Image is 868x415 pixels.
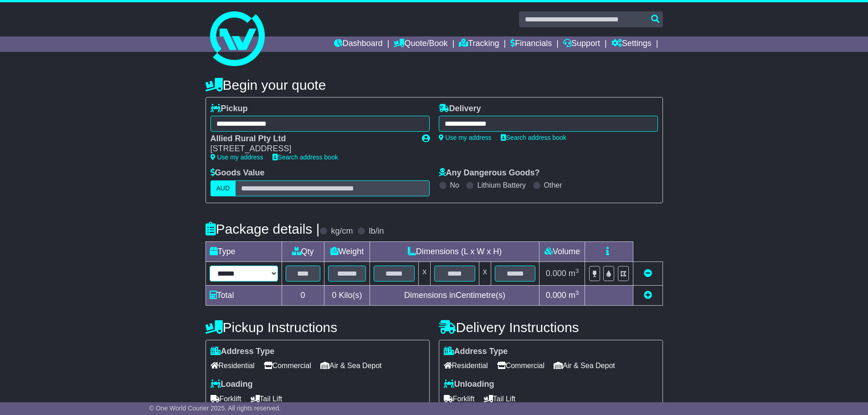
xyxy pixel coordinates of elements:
[205,77,663,92] h4: Begin your quote
[477,181,526,190] label: Lithium Battery
[149,405,281,412] span: © One World Courier 2025. All rights reserved.
[205,320,430,335] h4: Pickup Instructions
[539,241,585,261] td: Volume
[205,221,320,236] h4: Package details |
[282,285,324,305] td: 0
[211,392,241,406] span: Forklift
[439,320,663,335] h4: Delivery Instructions
[331,226,353,236] label: kg/cm
[575,267,579,274] sup: 3
[569,269,579,278] span: m
[211,379,253,389] label: Loading
[211,134,413,144] div: Allied Rural Pty Ltd
[334,36,383,52] a: Dashboard
[569,291,579,300] span: m
[563,36,600,52] a: Support
[497,359,544,373] span: Commercial
[644,291,652,300] a: Add new item
[370,241,539,261] td: Dimensions (L x W x H)
[211,347,275,357] label: Address Type
[211,359,255,373] span: Residential
[444,359,488,373] span: Residential
[211,168,265,178] label: Goods Value
[272,154,338,161] a: Search address book
[264,359,311,373] span: Commercial
[439,134,492,141] a: Use my address
[439,168,540,178] label: Any Dangerous Goods?
[546,269,566,278] span: 0.000
[394,36,447,52] a: Quote/Book
[211,144,413,154] div: [STREET_ADDRESS]
[479,261,491,285] td: x
[282,241,324,261] td: Qty
[444,379,494,389] label: Unloading
[211,104,248,114] label: Pickup
[484,392,516,406] span: Tail Lift
[644,269,652,278] a: Remove this item
[510,36,552,52] a: Financials
[332,291,336,300] span: 0
[251,392,282,406] span: Tail Lift
[444,347,508,357] label: Address Type
[439,104,481,114] label: Delivery
[444,392,475,406] span: Forklift
[611,36,652,52] a: Settings
[419,261,431,285] td: x
[369,226,384,236] label: lb/in
[324,285,370,305] td: Kilo(s)
[546,291,566,300] span: 0.000
[324,241,370,261] td: Weight
[211,180,236,196] label: AUD
[370,285,539,305] td: Dimensions in Centimetre(s)
[320,359,382,373] span: Air & Sea Depot
[554,359,615,373] span: Air & Sea Depot
[575,289,579,296] sup: 3
[205,241,282,261] td: Type
[501,134,566,141] a: Search address book
[211,154,263,161] a: Use my address
[459,36,499,52] a: Tracking
[205,285,282,305] td: Total
[450,181,459,190] label: No
[544,181,562,190] label: Other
